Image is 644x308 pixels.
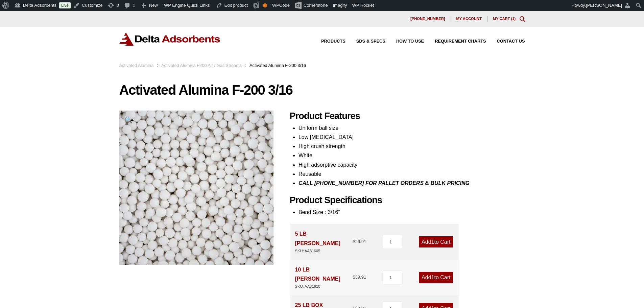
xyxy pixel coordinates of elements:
[410,17,445,21] span: [PHONE_NUMBER]
[512,17,514,21] span: 1
[497,39,525,44] span: Contact Us
[161,63,242,68] a: Activated Alumina F200 Air / Gas Streams
[431,239,434,245] span: 1
[295,283,353,290] div: SKU: AA31610
[353,275,366,280] bdi: 39.91
[451,16,487,22] a: My account
[299,180,470,186] i: CALL [PHONE_NUMBER] FOR PALLET ORDERS & BULK PRICING
[263,3,267,7] div: OK
[295,265,353,290] div: 10 LB [PERSON_NAME]
[405,16,451,22] a: [PHONE_NUMBER]
[586,3,622,8] span: [PERSON_NAME]
[249,63,306,68] span: Activated Alumina F-200 3/16
[125,116,133,123] span: 🔍
[299,133,525,142] li: Low [MEDICAL_DATA]
[119,83,525,97] h1: Activated Alumina F-200 3/16
[119,111,138,129] a: View full-screen image gallery
[345,39,385,44] a: SDS & SPECS
[353,239,366,244] bdi: 29.91
[456,17,482,21] span: My account
[290,111,525,122] h2: Product Features
[299,169,525,179] li: Reusable
[321,39,345,44] span: Products
[353,275,355,280] span: $
[119,32,221,46] img: Delta Adsorbents
[157,63,158,68] span: :
[299,142,525,151] li: High crush strength
[431,275,434,280] span: 1
[310,39,345,44] a: Products
[353,239,355,244] span: $
[299,123,525,133] li: Uniform ball size
[493,17,516,21] a: My Cart (1)
[385,39,424,44] a: How to Use
[356,39,385,44] span: SDS & SPECS
[419,272,453,283] a: Add1to Cart
[396,39,424,44] span: How to Use
[295,248,353,254] div: SKU: AA31605
[486,39,525,44] a: Contact Us
[419,236,453,247] a: Add1to Cart
[299,208,525,217] li: Bead Size : 3/16"
[299,151,525,160] li: White
[299,160,525,169] li: High adsorptive capacity
[290,195,525,206] h2: Product Specifications
[295,229,353,254] div: 5 LB [PERSON_NAME]
[119,184,273,190] a: Activated Alumina F-200 3/16
[119,63,154,68] a: Activated Alumina
[245,63,246,68] span: :
[119,111,273,265] img: Activated Alumina F-200 3/16
[424,39,486,44] a: Requirement Charts
[435,39,486,44] span: Requirement Charts
[520,16,525,22] div: Toggle Modal Content
[59,2,71,8] a: Live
